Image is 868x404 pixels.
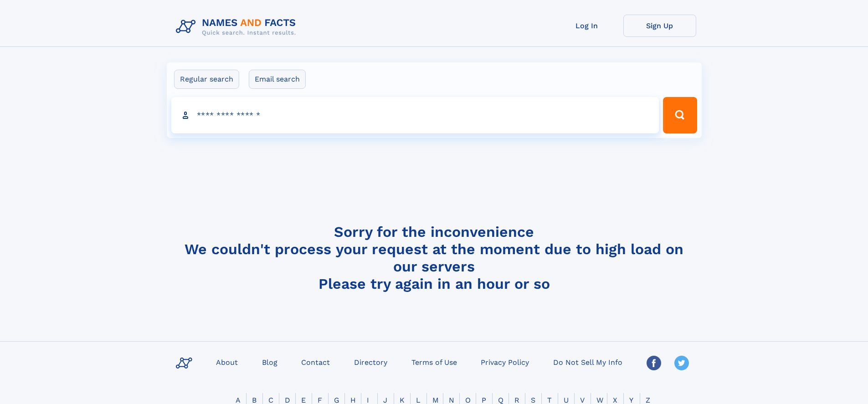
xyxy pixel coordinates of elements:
a: Privacy Policy [477,355,533,368]
a: Directory [350,355,391,368]
input: search input [171,97,659,133]
label: Regular search [174,70,239,89]
img: Facebook [647,356,661,370]
a: Blog [258,355,281,368]
a: Terms of Use [408,355,461,368]
a: Log In [550,15,623,37]
a: Sign Up [623,15,696,37]
a: Contact [298,355,334,368]
button: Search Button [663,97,697,133]
a: About [212,355,241,368]
img: Twitter [674,356,689,370]
a: Do Not Sell My Info [550,355,626,368]
label: Email search [249,70,306,89]
img: Logo Names and Facts [172,15,303,39]
h4: Sorry for the inconvenience We couldn't process your request at the moment due to high load on ou... [172,223,696,292]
